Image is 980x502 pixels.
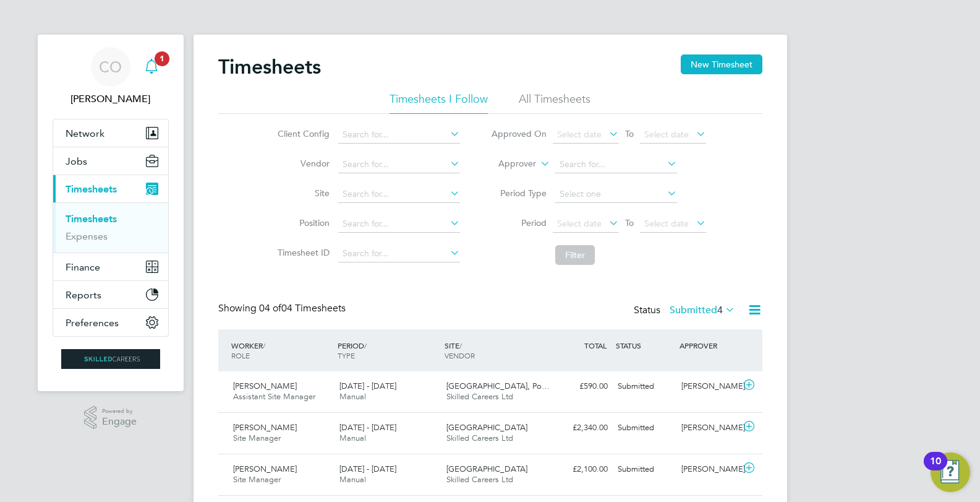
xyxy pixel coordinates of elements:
span: 1 [155,51,169,66]
span: Reports [66,289,101,301]
button: Timesheets [53,175,168,202]
span: Powered by [102,406,137,417]
div: Submitted [613,376,677,397]
img: skilledcareers-logo-retina.png [61,349,160,369]
div: Showing [218,302,348,315]
span: Skilled Careers Ltd [446,474,513,485]
button: Jobs [53,147,168,175]
label: Submitted [670,304,735,316]
span: Timesheets [66,183,117,195]
span: Jobs [66,155,87,167]
span: Craig O'Donovan [53,92,169,106]
span: Assistant Site Manager [233,391,315,402]
label: Approver [480,158,536,170]
label: Site [274,188,330,199]
span: Manual [339,474,366,485]
input: Search for... [338,156,460,173]
span: [PERSON_NAME] [233,381,297,391]
span: Manual [339,433,366,443]
span: / [364,340,367,350]
label: Period Type [491,188,547,199]
input: Search for... [555,156,677,173]
span: / [263,340,265,350]
label: Position [274,217,330,228]
span: Manual [339,391,366,402]
span: ROLE [231,350,250,360]
span: Site Manager [233,433,281,443]
nav: Main navigation [38,35,184,391]
a: CO[PERSON_NAME] [53,47,169,106]
div: £2,340.00 [548,418,613,438]
span: [GEOGRAPHIC_DATA] [446,422,527,433]
li: Timesheets I Follow [390,92,488,114]
span: Network [66,128,104,139]
span: Site Manager [233,474,281,485]
span: / [459,340,462,350]
a: Go to home page [53,349,169,369]
a: Expenses [66,230,108,242]
span: TOTAL [584,340,607,350]
span: [DATE] - [DATE] [339,422,396,433]
span: Skilled Careers Ltd [446,433,513,443]
span: Select date [644,218,689,229]
button: Network [53,119,168,147]
a: 1 [139,47,164,87]
div: 10 [930,461,941,477]
span: Finance [66,261,100,273]
div: £2,100.00 [548,459,613,480]
span: [PERSON_NAME] [233,464,297,474]
label: Vendor [274,158,330,169]
div: SITE [441,334,548,366]
div: STATUS [613,334,677,357]
span: VENDOR [445,350,475,360]
label: Client Config [274,128,330,139]
li: All Timesheets [519,92,590,114]
div: Submitted [613,459,677,480]
a: Timesheets [66,213,117,225]
span: Select date [644,129,689,140]
label: Period [491,217,547,228]
button: Reports [53,281,168,308]
label: Timesheet ID [274,247,330,258]
span: 4 [717,304,723,316]
span: Select date [557,218,602,229]
div: Timesheets [53,202,168,253]
button: Preferences [53,309,168,336]
span: TYPE [338,350,355,360]
div: £590.00 [548,376,613,397]
span: 04 of [259,302,281,314]
div: Submitted [613,418,677,438]
div: PERIOD [334,334,441,366]
span: CO [99,59,122,75]
input: Search for... [338,245,460,262]
span: [PERSON_NAME] [233,422,297,433]
div: [PERSON_NAME] [676,376,741,397]
span: Engage [102,417,137,427]
button: Filter [555,245,595,265]
span: To [621,215,637,231]
span: To [621,126,637,142]
span: [GEOGRAPHIC_DATA] [446,464,527,474]
h2: Timesheets [218,54,321,79]
span: 04 Timesheets [259,302,346,314]
div: WORKER [228,334,335,366]
span: [DATE] - [DATE] [339,464,396,474]
a: Powered byEngage [84,406,137,430]
input: Search for... [338,186,460,203]
div: [PERSON_NAME] [676,418,741,438]
button: New Timesheet [681,54,762,74]
input: Search for... [338,126,460,144]
label: Approved On [491,128,547,139]
div: APPROVER [676,334,741,357]
input: Select one [555,186,677,203]
button: Finance [53,253,168,280]
button: Open Resource Center, 10 new notifications [931,452,970,492]
div: [PERSON_NAME] [676,459,741,480]
input: Search for... [338,215,460,233]
span: Skilled Careers Ltd [446,391,513,402]
span: [DATE] - [DATE] [339,381,396,391]
span: Preferences [66,317,119,329]
span: [GEOGRAPHIC_DATA], Po… [446,381,550,391]
div: Status [634,302,738,319]
span: Select date [557,129,602,140]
